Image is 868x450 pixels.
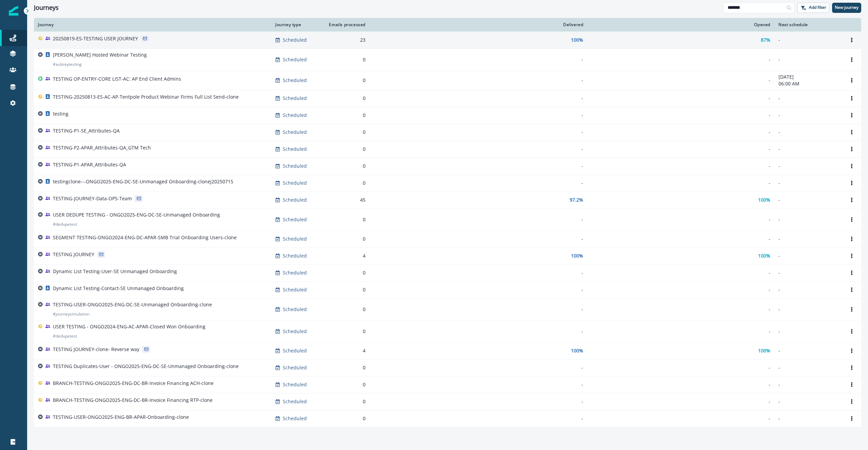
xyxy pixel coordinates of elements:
button: New journey [832,3,861,13]
a: Dynamic List Testing-User-SE Unmanaged OnboardingScheduled0---Options [34,264,861,281]
p: - [778,364,838,371]
a: USER TESTING - ONGO2024-ENG-AC-APAR-Closed Won Onboarding#dedupetestScheduled0---Options [34,320,861,342]
a: SEGMENT TESTING-ONGO2024-ENG-DC-APAR-SMB Trial Onboarding Users-cloneScheduled0---Options [34,230,861,247]
p: BRANCH-TESTING-ONGO2025-ENG-DC-BR-Invoice Financing ACH-clone [53,380,214,387]
p: USER TESTING - ONGO2024-ENG-AC-APAR-Closed Won Onboarding [53,323,205,330]
p: Scheduled [283,364,307,371]
p: Scheduled [283,347,307,354]
p: - [778,415,838,422]
a: TESTING-P2-APAR_Attributes-QA_GTM TechScheduled0---Options [34,141,861,158]
p: testingclone---ONGO2025-ENG-DC-SE-Unmanaged Onboarding-clonej20250715 [53,178,233,185]
p: testing [53,110,68,117]
div: - [591,306,770,313]
p: - [778,146,838,152]
div: - [374,56,583,63]
button: Options [846,396,857,407]
p: Scheduled [283,180,307,186]
div: - [591,328,770,335]
div: 0 [326,77,366,84]
button: Options [846,35,857,45]
div: 0 [326,216,366,223]
div: - [591,163,770,169]
div: 0 [326,95,366,102]
button: Options [846,326,857,336]
button: Options [846,413,857,424]
p: TESTING Duplicates-User - ONGO2025-ENG-DC-SE-Unmanaged Onboarding-clone [53,363,239,370]
p: TESTING JOURNEY-clone- Reverse way [53,346,139,353]
p: 06:00 AM [778,80,838,87]
button: Options [846,285,857,295]
p: - [778,163,838,169]
div: - [374,415,583,422]
p: Dynamic List Testing-User-SE Unmanaged Onboarding [53,268,177,275]
p: - [778,56,838,63]
div: 0 [326,364,366,371]
button: Options [846,363,857,373]
button: Options [846,144,857,154]
div: 0 [326,236,366,242]
div: 4 [326,252,366,259]
div: Next schedule [778,22,838,27]
p: - [778,216,838,223]
button: Options [846,251,857,261]
p: - [778,398,838,405]
div: - [591,129,770,136]
div: - [591,381,770,388]
p: # dedupetest [53,221,77,228]
p: Scheduled [283,328,307,335]
div: - [374,328,583,335]
a: TESTING-JOURNEY-Data-OPS-TeamScheduled4597.2%100%-Options [34,191,861,208]
p: - [778,286,838,293]
p: TESTING-JOURNEY-Data-OPS-Team [53,195,132,202]
a: 20250819-ES-TESTING USER JOURNEYScheduled23100%87%-Options [34,32,861,48]
button: Options [846,178,857,188]
a: TESTING-USER-ONGO2025-ENG-DC-SE-Unmanaged Onboarding-clone#journeysimulationScheduled0---Options [34,298,861,320]
p: Scheduled [283,252,307,259]
p: Scheduled [283,146,307,152]
div: - [591,398,770,405]
p: 100% [571,347,583,354]
p: # dedupetest [53,333,77,340]
button: Options [846,195,857,205]
a: TESTING-P1-APAR_Attributes-QAScheduled0---Options [34,158,861,175]
div: - [591,112,770,119]
button: Options [846,93,857,103]
p: Scheduled [283,163,307,169]
p: 100% [571,252,583,259]
p: Scheduled [283,112,307,119]
p: - [778,95,838,102]
img: Inflection [9,6,18,16]
div: Emails processed [326,22,366,27]
div: - [374,398,583,405]
p: 20250819-ES-TESTING USER JOURNEY [53,35,138,42]
h1: Journeys [34,4,59,12]
div: 0 [326,129,366,136]
p: [PERSON_NAME] Hosted Webinar Testing [53,52,147,58]
button: Add filter [797,3,829,13]
div: - [374,269,583,276]
p: TESTING-20250813-ES-AC-AP-Tentpole Product Webinar Firms Full List Send-clone [53,94,239,100]
a: TESTING OP-ENTRY-CORE LIST-AC: AP End Client AdminsScheduled0--[DATE]06:00 AMOptions [34,70,861,90]
p: - [778,269,838,276]
p: Scheduled [283,56,307,63]
div: - [591,415,770,422]
button: Options [846,346,857,356]
div: - [591,77,770,84]
div: Opened [591,22,770,27]
p: - [778,180,838,186]
div: 0 [326,269,366,276]
div: - [374,163,583,169]
button: Options [846,55,857,65]
div: - [591,286,770,293]
p: TESTING-P2-APAR_Attributes-QA_GTM Tech [53,144,151,151]
div: - [591,180,770,186]
div: - [374,77,583,84]
div: - [591,146,770,152]
a: testingclone---ONGO2025-ENG-DC-SE-Unmanaged Onboarding-clonej20250715Scheduled0---Options [34,175,861,191]
p: Scheduled [283,77,307,84]
a: TESTING-USER-ONGO2025-ENG-BR-APAR-Onboarding-cloneScheduled0---Options [34,410,861,427]
div: - [374,306,583,313]
p: - [778,37,838,43]
div: Journey type [275,22,318,27]
p: 100% [758,252,770,259]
